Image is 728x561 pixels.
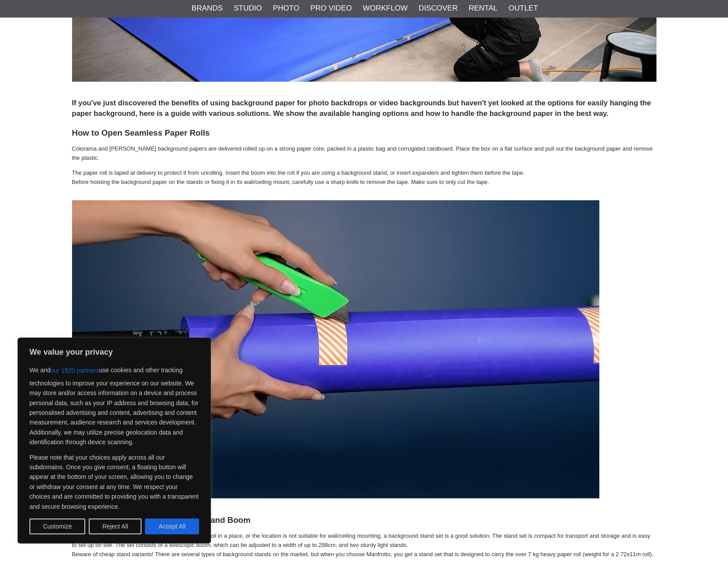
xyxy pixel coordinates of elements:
p: We value your privacy [29,347,199,357]
p: If you want to temporarily hang the background paper roll in a place, or the location is not suit... [72,532,656,559]
h4: If you've just discovered the benefits of using background paper for photo backdrops or video bac... [72,98,656,118]
a: Workflow [363,3,408,14]
a: Brands [192,3,223,14]
p: Please note that your choices apply across all our subdomains. Once you give consent, a floating ... [29,453,199,511]
div: We value your privacy [18,338,211,543]
a: Pro Video [310,3,351,14]
button: Reject All [89,518,141,534]
p: Colorama and [PERSON_NAME] background papers are delivered rolled up on a strong paper core, pack... [72,144,656,163]
a: Discover [419,3,458,14]
a: Studio [234,3,262,14]
button: our 1520 partners [51,363,99,378]
a: Photo [273,3,299,14]
button: Customize [29,518,85,534]
p: The paper roll is taped at delivery to protect it from unrolling. Insert the boom into the roll i... [72,169,656,187]
h3: Background Stand - Set with Stand and Boom [72,514,656,526]
img: How to Open Seamless Paper Rolls [72,200,599,498]
a: Rental [469,3,498,14]
h3: How to Open Seamless Paper Rolls [72,127,656,139]
a: Outlet [508,3,538,14]
button: Accept All [145,518,199,534]
p: We and use cookies and other tracking technologies to improve your experience on our website. We ... [29,363,199,447]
